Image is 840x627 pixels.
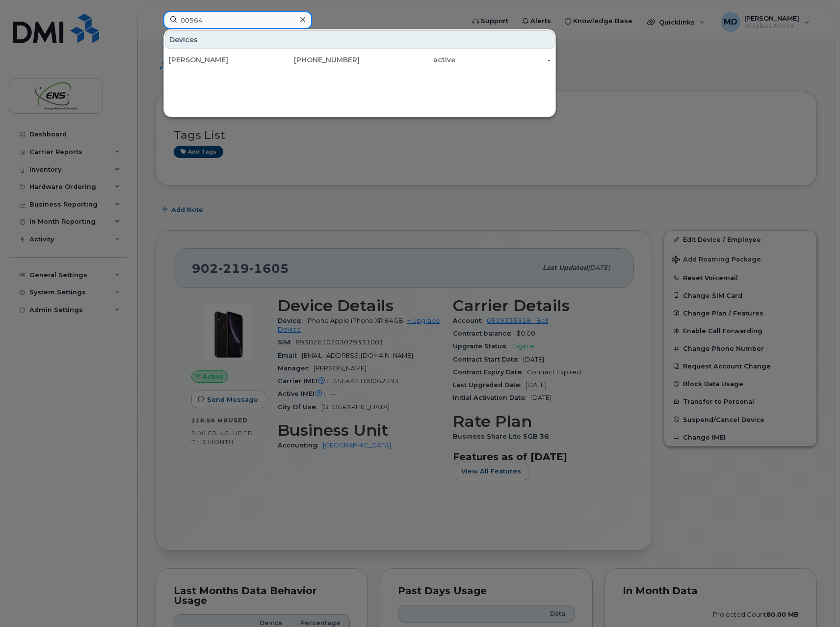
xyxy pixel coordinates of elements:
[360,55,455,65] div: active
[165,30,554,49] div: Devices
[169,55,264,65] div: [PERSON_NAME]
[455,55,551,65] div: -
[165,51,554,69] a: [PERSON_NAME][PHONE_NUMBER]active-
[264,55,360,65] div: [PHONE_NUMBER]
